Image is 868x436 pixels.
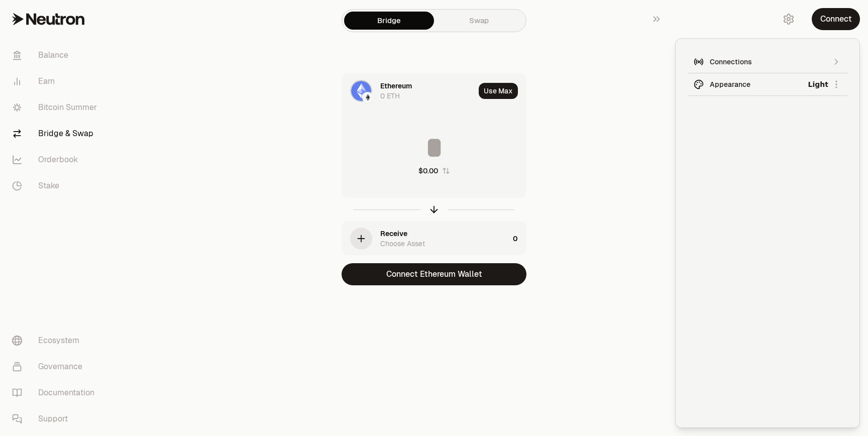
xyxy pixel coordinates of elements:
img: Ethereum Logo [363,93,372,102]
a: Documentation [4,380,108,406]
div: Receive [380,229,407,239]
a: Governance [4,354,108,380]
div: 0 ETH [380,91,400,101]
button: Connect [812,8,860,30]
div: Appearance [710,79,802,89]
a: Orderbook [4,147,108,173]
a: Bridge [344,12,434,30]
a: Earn [4,68,108,94]
a: Balance [4,42,108,68]
button: $0.00 [418,166,450,176]
button: Connections [688,51,847,73]
button: Connect Ethereum Wallet [342,263,526,285]
div: Choose Asset [380,239,425,249]
span: Light [808,79,828,89]
div: $0.00 [418,166,438,176]
a: Bridge & Swap [4,121,108,147]
div: ReceiveChoose Asset [342,222,509,256]
img: ETH Logo [351,81,371,101]
div: Connections [710,57,825,67]
div: Ethereum [380,81,412,91]
div: 0 [513,222,526,256]
a: Ecosystem [4,328,108,354]
a: Support [4,406,108,432]
div: ETH LogoEthereum LogoEthereum0 ETH [342,74,475,108]
button: AppearanceLight [688,73,847,96]
button: Use Max [479,83,518,99]
a: Bitcoin Summer [4,94,108,121]
a: Stake [4,173,108,199]
a: Swap [434,12,524,30]
button: ReceiveChoose Asset0 [342,222,526,256]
